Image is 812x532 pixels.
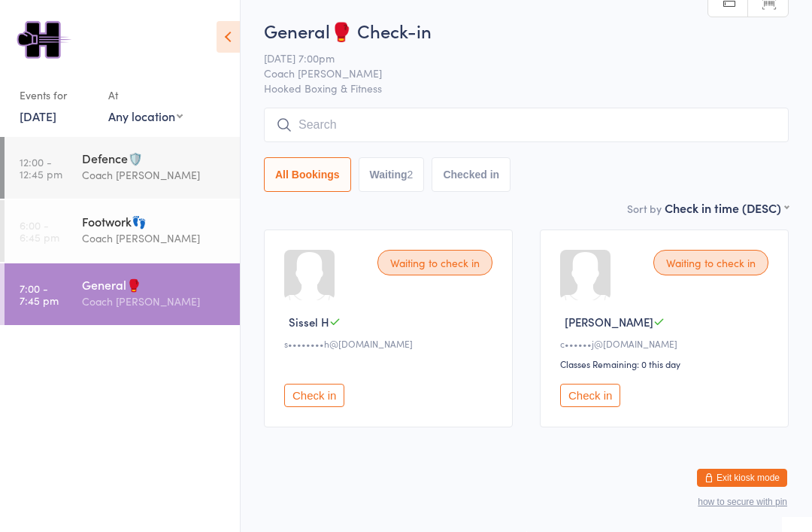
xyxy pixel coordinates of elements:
a: 7:00 -7:45 pmGeneral🥊Coach [PERSON_NAME] [5,263,240,325]
span: Hooked Boxing & Fitness [264,81,789,96]
div: Coach [PERSON_NAME] [82,166,227,184]
input: Search [264,108,789,142]
button: Checked in [432,157,511,192]
div: c••••••j@[DOMAIN_NAME] [560,337,773,350]
button: Waiting2 [359,157,425,192]
a: 6:00 -6:45 pmFootwork👣Coach [PERSON_NAME] [5,200,240,262]
h2: General🥊 Check-in [264,18,789,43]
span: Sissel H [289,314,329,330]
a: [DATE] [20,108,56,124]
span: Coach [PERSON_NAME] [264,65,765,81]
button: Exit kiosk mode [697,469,787,487]
div: Waiting to check in [377,250,492,275]
div: s••••••••h@[DOMAIN_NAME] [284,337,497,350]
div: Defence🛡️ [82,150,227,166]
div: Classes Remaining: 0 this day [560,357,773,370]
a: 12:00 -12:45 pmDefence🛡️Coach [PERSON_NAME] [5,137,240,199]
div: Events for [20,83,93,108]
label: Sort by [627,201,662,216]
div: Coach [PERSON_NAME] [82,230,227,247]
time: 12:00 - 12:45 pm [20,156,62,180]
div: 2 [408,169,414,181]
div: Coach [PERSON_NAME] [82,293,227,310]
span: [PERSON_NAME] [565,314,653,330]
div: Waiting to check in [653,250,768,275]
div: At [108,83,183,108]
div: Check in time (DESC) [665,199,789,216]
div: General🥊 [82,276,227,293]
button: Check in [284,384,344,407]
button: how to secure with pin [698,497,787,507]
time: 6:00 - 6:45 pm [20,219,59,243]
button: All Bookings [264,157,351,192]
div: Any location [108,108,183,124]
button: Check in [560,384,620,407]
span: [DATE] 7:00pm [264,50,765,65]
div: Footwork👣 [82,213,227,230]
img: Hooked Boxing & Fitness [15,11,71,68]
time: 7:00 - 7:45 pm [20,282,59,306]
